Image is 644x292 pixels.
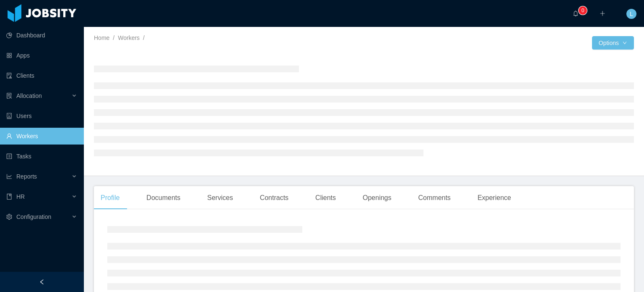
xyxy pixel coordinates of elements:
a: Workers [118,34,140,41]
button: Optionsicon: down [592,36,634,50]
i: icon: solution [6,93,12,99]
div: Clients [309,186,343,210]
i: icon: book [6,194,12,200]
span: Allocation [16,92,42,99]
sup: 0 [579,6,587,15]
a: icon: profileTasks [6,148,77,165]
div: Contracts [253,186,295,210]
a: icon: pie-chartDashboard [6,27,77,44]
a: Home [94,34,109,41]
div: Comments [412,186,457,210]
a: icon: auditClients [6,67,77,84]
div: Openings [356,186,398,210]
div: Experience [471,186,518,210]
i: icon: plus [600,11,605,16]
span: / [113,34,114,41]
span: Reports [16,173,37,180]
span: Configuration [16,213,51,220]
span: / [143,34,145,41]
a: icon: robotUsers [6,108,77,124]
a: icon: appstoreApps [6,47,77,64]
div: Documents [140,186,187,210]
i: icon: bell [573,11,579,16]
i: icon: setting [6,214,12,220]
div: Profile [94,186,126,210]
i: icon: line-chart [6,174,12,179]
span: L [630,9,633,19]
span: HR [16,193,25,200]
div: Services [200,186,239,210]
a: icon: userWorkers [6,128,77,145]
